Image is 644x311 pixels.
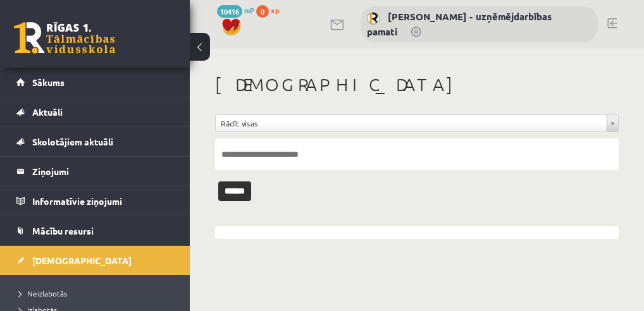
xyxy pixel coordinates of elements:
[32,136,113,147] span: Skolotājiem aktuāli
[367,12,380,25] img: Solvita Kozlovska - uzņēmējdarbības pamati
[16,246,174,275] a: [DEMOGRAPHIC_DATA]
[256,5,269,18] span: 0
[16,68,174,97] a: Sākums
[32,76,65,88] span: Sākums
[216,115,618,131] a: Rādīt visas
[14,22,115,54] a: Rīgas 1. Tālmācības vidusskola
[16,127,174,156] a: Skolotājiem aktuāli
[16,157,174,186] a: Ziņojumi
[217,5,242,18] span: 10416
[32,186,174,216] legend: Informatīvie ziņojumi
[367,10,552,38] a: [PERSON_NAME] - uzņēmējdarbības pamati
[32,106,63,118] span: Aktuāli
[19,288,177,299] a: Neizlabotās
[32,157,174,186] legend: Ziņojumi
[16,97,174,126] a: Aktuāli
[16,216,174,245] a: Mācību resursi
[32,255,132,266] span: [DEMOGRAPHIC_DATA]
[244,5,254,15] span: mP
[256,5,285,15] a: 0 xp
[221,115,602,131] span: Rādīt visas
[19,288,67,298] span: Neizlabotās
[16,186,174,216] a: Informatīvie ziņojumi
[32,225,94,236] span: Mācību resursi
[271,5,279,15] span: xp
[215,74,619,95] h1: [DEMOGRAPHIC_DATA]
[217,5,254,15] a: 10416 mP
